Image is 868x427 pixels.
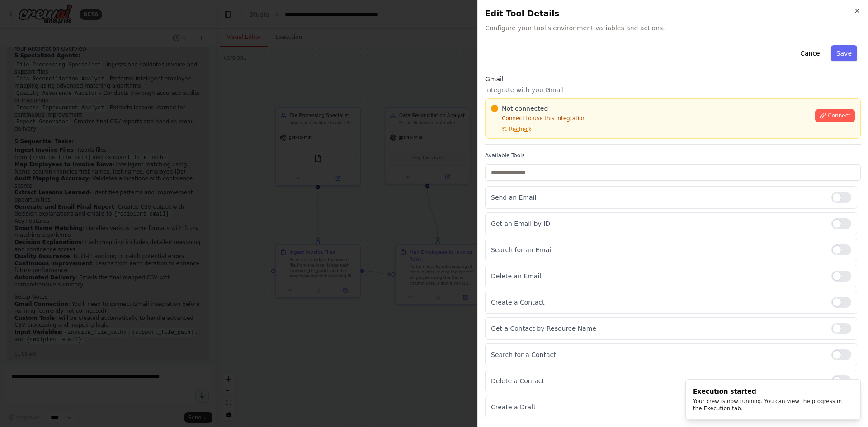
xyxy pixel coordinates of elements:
p: Get an Email by ID [491,219,824,228]
div: Your crew is now running. You can view the progress in the Execution tab. [693,398,849,412]
h3: Gmail [485,75,861,84]
button: Save [831,45,857,61]
span: Not connected [502,104,548,113]
p: Search for a Contact [491,350,824,359]
button: Cancel [795,45,827,61]
p: Get a Contact by Resource Name [491,324,824,333]
p: Delete an Email [491,272,824,281]
h2: Edit Tool Details [485,7,861,20]
div: Execution started [693,387,849,396]
p: Integrate with you Gmail [485,85,861,94]
span: Configure your tool's environment variables and actions. [485,23,861,33]
button: Recheck [491,126,532,133]
p: Send an Email [491,193,824,202]
p: Create a Draft [491,403,824,412]
p: Create a Contact [491,298,824,307]
span: Connect [828,112,850,119]
button: Connect [815,109,855,122]
p: Connect to use this integration [491,115,810,122]
span: Recheck [509,126,532,133]
label: Available Tools [485,152,861,159]
p: Search for an Email [491,245,824,254]
p: Delete a Contact [491,376,824,385]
